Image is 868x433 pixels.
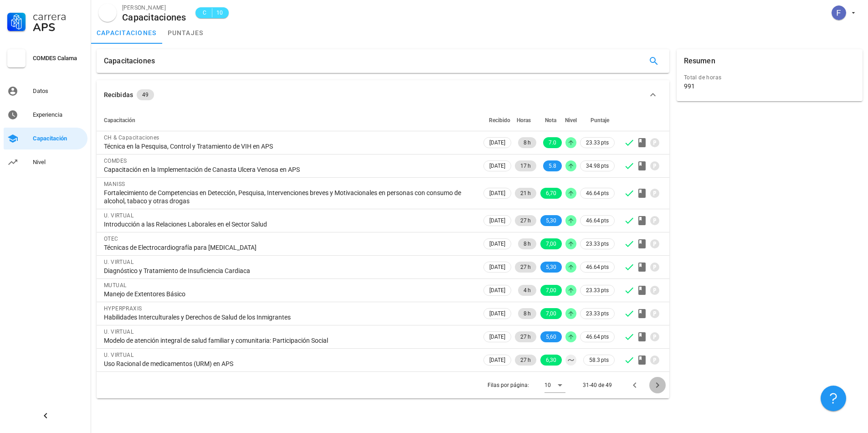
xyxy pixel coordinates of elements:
span: Nota [545,117,556,124]
div: Técnicas de Electrocardiografía para [MEDICAL_DATA] [104,243,474,252]
span: 8 h [524,137,531,148]
div: 10 [544,381,551,389]
span: 27 h [520,215,531,226]
div: Carrera [33,11,84,22]
span: 23.33 pts [586,286,609,295]
span: [DATE] [489,188,505,198]
button: Página siguiente [649,377,666,393]
th: Nivel [564,109,578,131]
span: [DATE] [489,239,505,249]
div: 991 [684,82,695,90]
span: C [201,8,208,17]
div: Resumen [684,49,715,73]
span: 58.3 pts [589,356,609,365]
div: Capacitaciones [104,49,155,73]
div: Fortalecimiento de Competencias en Detección, Pesquisa, Intervenciones breves y Motivacionales en... [104,189,474,205]
div: Recibidas [104,90,133,100]
div: Habilidades Interculturales y Derechos de Salud de los Inmigrantes [104,313,474,321]
div: Modelo de atención integral de salud familiar y comunitaria: Participación Social [104,336,474,345]
div: Experiencia [33,111,84,119]
span: MANISS [104,181,125,187]
span: Puntaje [591,117,609,124]
span: U. VIRTUAL [104,352,134,358]
div: Introducción a las Relaciones Laborales en el Sector Salud [104,220,474,228]
a: Experiencia [4,104,87,126]
div: [PERSON_NAME] [122,3,186,12]
span: HYPERPRAXIS [104,305,142,312]
span: 46.64 pts [586,189,609,198]
span: CH & Capacitaciones [104,134,159,141]
span: 21 h [520,188,531,199]
th: Puntaje [578,109,616,131]
span: [DATE] [489,161,505,171]
div: Manejo de Extentores Básico [104,290,474,298]
div: Total de horas [684,73,855,82]
span: 49 [142,89,149,100]
span: COMDES [104,158,127,164]
span: 7,00 [546,285,556,296]
span: 27 h [520,355,531,366]
th: Horas [513,109,538,131]
div: Técnica en la Pesquisa, Control y Tratamiento de VIH en APS [104,142,474,150]
span: [DATE] [489,262,505,272]
a: Datos [4,80,87,102]
div: Capacitaciones [122,12,186,22]
a: capacitaciones [91,22,162,44]
button: Recibidas 49 [97,80,669,109]
span: Capacitación [104,117,135,124]
span: 10 [216,8,223,17]
span: 6,70 [546,188,556,199]
a: Capacitación [4,128,87,149]
span: 46.64 pts [586,263,609,272]
div: avatar [832,5,846,20]
div: Capacitación [33,135,84,142]
span: 8 h [524,308,531,319]
div: Capacitación en la Implementación de Canasta Ulcera Venosa en APS [104,165,474,174]
div: Diagnóstico y Tratamiento de Insuficiencia Cardiaca [104,267,474,275]
span: [DATE] [489,138,505,148]
div: Uso Racional de medicamentos (URM) en APS [104,360,474,368]
div: COMDES Calama [33,55,84,62]
span: 46.64 pts [586,216,609,225]
button: Página anterior [627,377,643,393]
span: [DATE] [489,309,505,319]
span: 7.0 [549,137,556,148]
div: 31-40 de 49 [583,381,612,389]
span: 27 h [520,262,531,273]
th: Recibido [482,109,513,131]
span: [DATE] [489,285,505,295]
span: [DATE] [489,332,505,342]
div: Filas por página: [488,372,565,398]
span: 5,60 [546,331,556,342]
th: Capacitación [97,109,482,131]
span: 23.33 pts [586,138,609,147]
span: Recibido [489,117,510,124]
span: 5,30 [546,215,556,226]
div: APS [33,22,84,33]
span: Nivel [565,117,577,124]
span: [DATE] [489,355,505,365]
span: 23.33 pts [586,309,609,318]
div: Datos [33,88,84,95]
span: 7,00 [546,238,556,249]
span: 4 h [524,285,531,296]
span: Horas [517,117,531,124]
span: 27 h [520,331,531,342]
span: OTEC [104,236,118,242]
span: 5,30 [546,262,556,273]
span: MUTUAL [104,282,126,289]
span: 17 h [520,160,531,171]
span: 6,30 [546,355,556,366]
a: puntajes [162,22,209,44]
div: Nivel [33,159,84,166]
span: 46.64 pts [586,332,609,341]
span: U. VIRTUAL [104,212,134,219]
span: U. VIRTUAL [104,329,134,335]
th: Nota [538,109,564,131]
span: 8 h [524,238,531,249]
span: U. VIRTUAL [104,259,134,265]
span: 7,00 [546,308,556,319]
div: 10Filas por página: [544,378,565,392]
a: Nivel [4,151,87,173]
span: 23.33 pts [586,239,609,248]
